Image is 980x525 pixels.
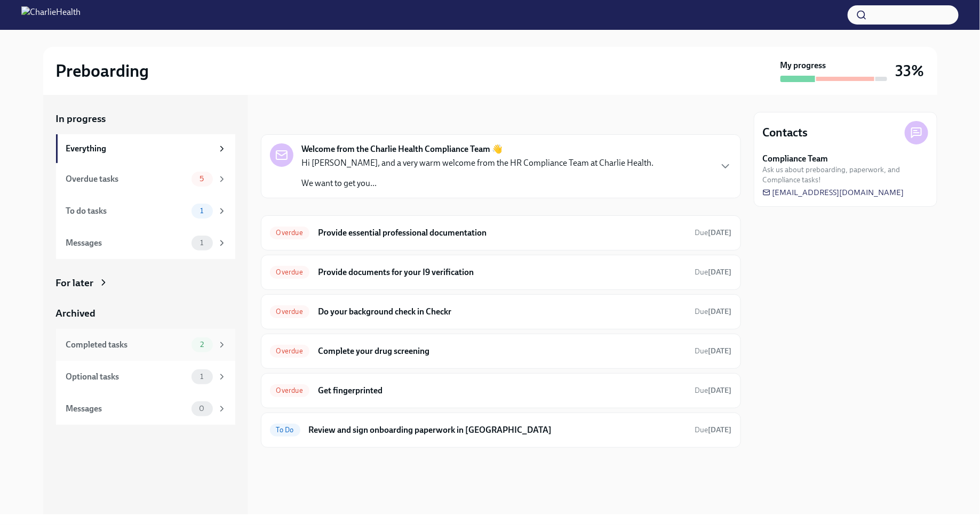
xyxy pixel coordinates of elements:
[695,267,732,277] span: October 1st, 2025 08:00
[695,268,732,277] span: Due
[56,306,235,320] a: Archived
[695,385,732,395] span: October 1st, 2025 08:00
[708,307,732,316] strong: [DATE]
[270,343,732,360] a: OverdueComplete your drug screeningDue[DATE]
[763,153,828,165] strong: Compliance Team
[695,386,732,395] span: Due
[695,425,732,434] span: Due
[695,425,732,435] span: October 4th, 2025 08:00
[695,346,732,356] span: October 1st, 2025 08:00
[302,177,654,189] p: We want to get you...
[66,143,213,155] div: Everything
[270,426,300,434] span: To Do
[66,403,187,415] div: Messages
[270,382,732,399] a: OverdueGet fingerprintedDue[DATE]
[318,385,687,397] h6: Get fingerprinted
[695,306,732,317] span: September 27th, 2025 08:00
[56,60,149,82] h2: Preboarding
[763,187,904,198] a: [EMAIL_ADDRESS][DOMAIN_NAME]
[695,346,732,356] span: Due
[302,157,654,169] p: Hi [PERSON_NAME], and a very warm welcome from the HR Compliance Team at Charlie Health.
[318,266,687,278] h6: Provide documents for your I9 verification
[56,195,235,227] a: To do tasks1
[66,173,187,185] div: Overdue tasks
[302,143,503,155] strong: Welcome from the Charlie Health Compliance Team 👋
[695,307,732,316] span: Due
[194,341,210,349] span: 2
[270,224,732,241] a: OverdueProvide essential professional documentationDue[DATE]
[66,339,187,351] div: Completed tasks
[309,424,687,436] h6: Review and sign onboarding paperwork in [GEOGRAPHIC_DATA]
[56,134,235,163] a: Everything
[780,60,826,71] strong: My progress
[695,228,732,237] span: Due
[56,393,235,425] a: Messages0
[194,239,210,247] span: 1
[318,227,687,239] h6: Provide essential professional documentation
[318,345,687,357] h6: Complete your drug screening
[708,386,732,395] strong: [DATE]
[56,276,94,290] div: For later
[193,175,210,183] span: 5
[56,112,235,126] a: In progress
[318,306,687,318] h6: Do your background check in Checkr
[56,329,235,361] a: Completed tasks2
[763,125,808,141] h4: Contacts
[56,361,235,393] a: Optional tasks1
[66,371,187,383] div: Optional tasks
[708,346,732,356] strong: [DATE]
[270,268,309,276] span: Overdue
[193,405,211,413] span: 0
[270,303,732,320] a: OverdueDo your background check in CheckrDue[DATE]
[708,268,732,277] strong: [DATE]
[21,6,81,23] img: CharlieHealth
[270,308,309,316] span: Overdue
[270,347,309,355] span: Overdue
[194,207,210,215] span: 1
[56,163,235,195] a: Overdue tasks5
[695,228,732,238] span: September 30th, 2025 08:00
[763,165,928,185] span: Ask us about preboarding, paperwork, and Compliance tasks!
[270,422,732,439] a: To DoReview and sign onboarding paperwork in [GEOGRAPHIC_DATA]Due[DATE]
[270,229,309,237] span: Overdue
[708,228,732,237] strong: [DATE]
[66,205,187,217] div: To do tasks
[261,112,311,126] div: In progress
[270,264,732,281] a: OverdueProvide documents for your I9 verificationDue[DATE]
[194,373,210,381] span: 1
[56,276,235,290] a: For later
[708,425,732,434] strong: [DATE]
[896,61,925,80] h3: 33%
[56,227,235,259] a: Messages1
[66,237,187,249] div: Messages
[270,386,309,394] span: Overdue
